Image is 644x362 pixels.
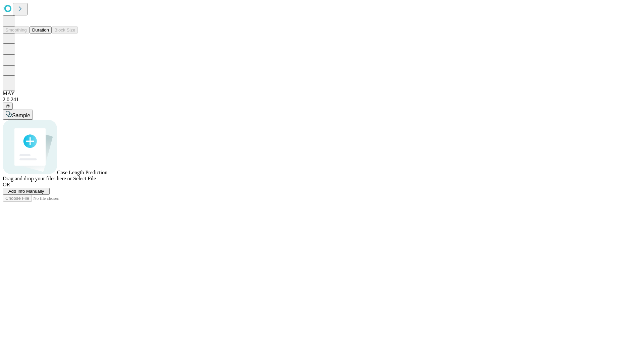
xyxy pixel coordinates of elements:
[3,90,641,97] div: MAY
[3,110,33,120] button: Sample
[3,188,50,195] button: Add Info Manually
[5,104,10,109] span: @
[3,176,72,181] span: Drag and drop your files here or
[57,170,107,175] span: Case Length Prediction
[30,26,52,34] button: Duration
[73,176,96,181] span: Select File
[52,26,78,34] button: Block Size
[3,103,13,110] button: @
[8,189,44,194] span: Add Info Manually
[3,97,641,103] div: 2.0.241
[3,182,10,187] span: OR
[3,26,30,34] button: Smoothing
[12,113,30,118] span: Sample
